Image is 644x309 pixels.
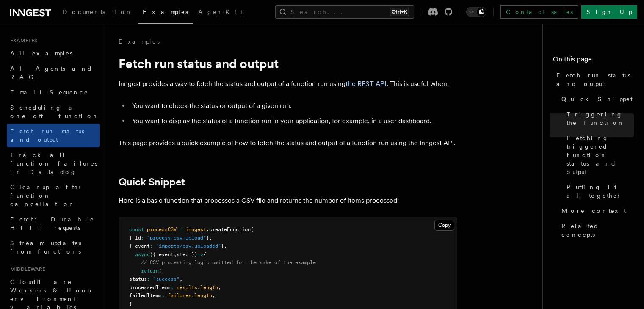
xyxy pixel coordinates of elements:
[10,152,97,175] span: Track all function failures in Datadog
[193,3,248,23] a: AgentKit
[563,107,634,130] a: Triggering the function
[7,37,37,44] span: Examples
[156,243,221,249] span: "imports/csv.uploaded"
[180,276,182,282] span: ,
[7,266,45,273] span: Middleware
[138,3,193,24] a: Examples
[275,5,414,19] button: Search...Ctrl+K
[466,7,486,17] button: Toggle dark mode
[561,95,633,103] span: Quick Snippet
[218,284,221,290] span: ,
[7,235,100,259] a: Stream updates from functions
[7,212,100,235] a: Fetch: Durable HTTP requests
[7,147,100,179] a: Track all function failures in Datadog
[129,235,141,241] span: { id
[558,218,634,242] a: Related concepts
[10,184,83,207] span: Cleanup after function cancellation
[224,243,227,249] span: ,
[119,56,457,71] h1: Fetch run status and output
[10,216,94,231] span: Fetch: Durable HTTP requests
[135,251,150,257] span: async
[10,50,72,57] span: All examples
[581,5,637,19] a: Sign Up
[7,124,100,147] a: Fetch run status and output
[7,85,100,100] a: Email Sequence
[119,195,457,207] p: Here is a basic function that processes a CSV file and returns the number of items processed:
[129,301,132,307] span: }
[198,8,243,15] span: AgentKit
[500,5,578,19] a: Contact sales
[180,226,182,232] span: =
[119,176,185,188] a: Quick Snippet
[63,8,133,15] span: Documentation
[563,130,634,179] a: Fetching triggered function status and output
[553,68,634,91] a: Fetch run status and output
[206,226,251,232] span: .createFunction
[200,284,218,290] span: length
[129,284,171,290] span: processedItems
[197,251,203,257] span: =>
[153,276,180,282] span: "success"
[129,226,144,232] span: const
[10,240,81,255] span: Stream updates from functions
[143,8,188,15] span: Examples
[171,284,174,290] span: :
[194,292,212,298] span: length
[168,292,191,298] span: failures
[150,251,174,257] span: ({ event
[7,46,100,61] a: All examples
[58,3,138,23] a: Documentation
[553,54,634,68] h4: On this page
[162,292,165,298] span: :
[10,89,88,96] span: Email Sequence
[147,226,177,232] span: processCSV
[191,292,194,298] span: .
[561,222,634,239] span: Related concepts
[197,284,200,290] span: .
[150,243,153,249] span: :
[10,104,99,119] span: Scheduling a one-off function
[141,268,159,274] span: return
[129,292,162,298] span: failedItems
[129,276,147,282] span: status
[390,8,409,16] kbd: Ctrl+K
[130,100,457,112] li: You want to check the status or output of a given run.
[141,235,144,241] span: :
[141,259,316,265] span: // CSV processing logic omitted for the sake of the example
[174,251,177,257] span: ,
[558,203,634,218] a: More context
[558,91,634,107] a: Quick Snippet
[177,284,197,290] span: results
[7,179,100,212] a: Cleanup after function cancellation
[185,226,206,232] span: inngest
[119,137,457,149] p: This page provides a quick example of how to fetch the status and output of a function run using ...
[119,37,160,46] a: Examples
[556,71,634,88] span: Fetch run status and output
[567,110,634,127] span: Triggering the function
[212,292,215,298] span: ,
[345,80,387,88] a: the REST API
[7,100,100,124] a: Scheduling a one-off function
[221,243,224,249] span: }
[209,235,212,241] span: ,
[567,183,634,200] span: Putting it all together
[251,226,254,232] span: (
[206,235,209,241] span: }
[7,61,100,85] a: AI Agents and RAG
[567,134,634,176] span: Fetching triggered function status and output
[10,128,84,143] span: Fetch run status and output
[147,235,206,241] span: "process-csv-upload"
[130,115,457,127] li: You want to display the status of a function run in your application, for example, in a user dash...
[563,179,634,203] a: Putting it all together
[561,207,626,215] span: More context
[119,78,457,90] p: Inngest provides a way to fetch the status and output of a function run using . This is useful when:
[10,65,93,80] span: AI Agents and RAG
[159,268,162,274] span: {
[147,276,150,282] span: :
[434,220,454,231] button: Copy
[203,251,206,257] span: {
[177,251,197,257] span: step })
[129,243,150,249] span: { event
